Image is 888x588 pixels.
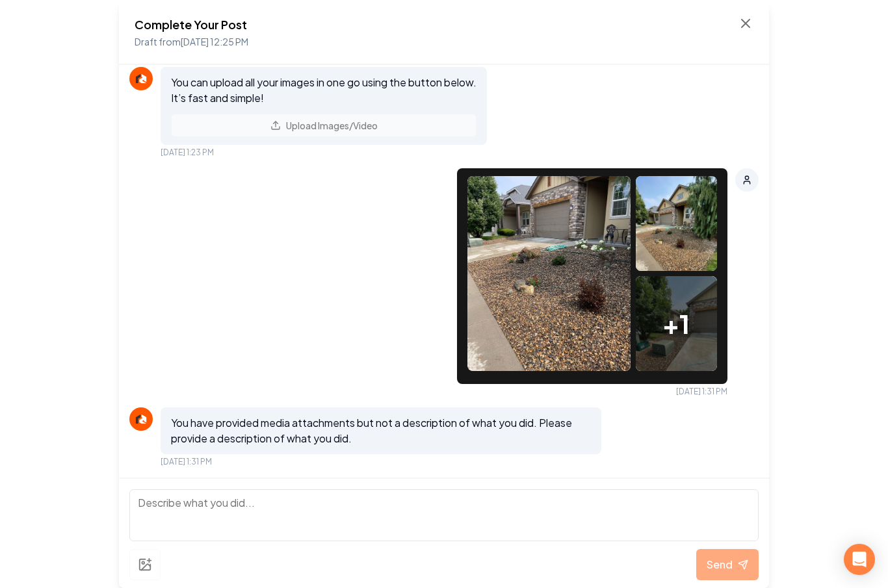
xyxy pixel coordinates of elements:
div: Open Intercom Messenger [844,544,875,575]
span: Draft from [DATE] 12:25 PM [135,36,248,47]
span: [DATE] 1:31 PM [161,457,212,467]
img: Rebolt Logo [133,71,149,86]
span: [DATE] 1:31 PM [676,387,727,397]
img: uploaded image [636,176,717,306]
img: Rebolt Logo [133,411,149,427]
h2: Complete Your Post [135,16,248,34]
span: + 1 [662,304,690,343]
p: You have provided media attachments but not a description of what you did. Please provide a descr... [171,415,591,446]
span: [DATE] 1:23 PM [161,147,214,158]
img: uploaded image [467,176,631,371]
p: You can upload all your images in one go using the button below. It’s fast and simple! [171,75,477,106]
